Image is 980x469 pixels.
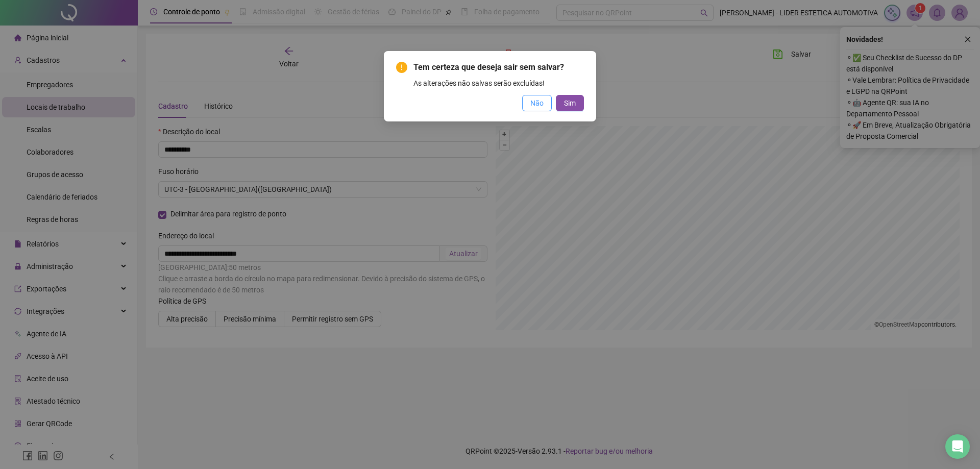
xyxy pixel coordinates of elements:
button: Não [522,95,552,111]
span: Tem certeza que deseja sair sem salvar? [413,62,564,72]
span: As alterações não salvas serão excluídas! [413,79,545,87]
span: Não [530,97,544,109]
button: Sim [556,95,584,111]
span: Sim [564,97,576,109]
div: Open Intercom Messenger [945,434,970,459]
span: exclamation-circle [396,62,407,73]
